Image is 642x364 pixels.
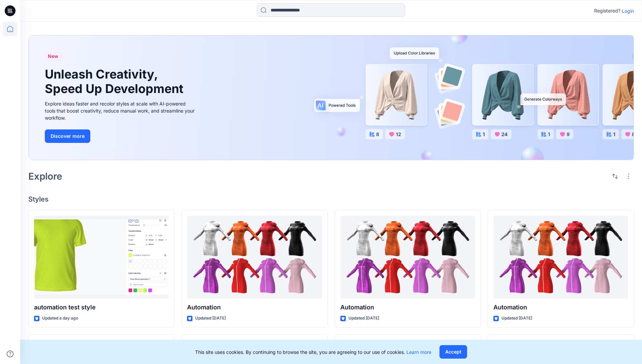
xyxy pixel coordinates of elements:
[439,345,467,359] button: Accept
[45,67,186,96] h1: Unleash Creativity, Speed Up Development
[340,216,475,299] a: Automation
[34,303,169,312] p: automation test style
[348,315,379,322] p: Updated [DATE]
[187,216,322,299] a: Automation
[45,129,90,143] button: Discover more
[42,315,78,322] p: Updated a day ago
[45,129,196,143] a: Discover more
[594,7,620,15] p: Registered?
[187,303,322,312] p: Automation
[622,7,634,14] p: Login
[28,195,634,203] h4: Styles
[340,303,475,312] p: Automation
[28,171,62,182] h2: Explore
[34,216,169,299] a: automation test style
[493,216,628,299] a: Automation
[493,303,628,312] p: Automation
[501,315,532,322] p: Updated [DATE]
[195,348,431,356] p: This site uses cookies. By continuing to browse the site, you are agreeing to our use of cookies.
[45,100,196,121] div: Explore ideas faster and recolor styles at scale with AI-powered tools that boost creativity, red...
[195,315,226,322] p: Updated [DATE]
[406,349,431,355] a: Learn more
[48,52,58,60] span: New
